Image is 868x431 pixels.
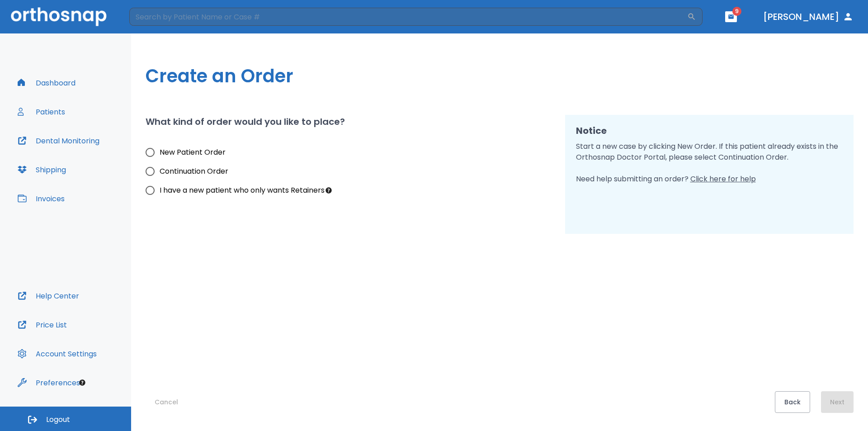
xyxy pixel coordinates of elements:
div: Tooltip anchor [325,186,333,194]
button: Patients [12,101,71,123]
button: Dental Monitoring [12,130,105,152]
button: Shipping [12,159,71,180]
span: Logout [46,415,70,425]
span: Continuation Order [160,166,228,177]
button: [PERSON_NAME] [759,9,857,25]
button: Dashboard [12,72,81,94]
button: Back [775,391,810,413]
p: Start a new case by clicking New Order. If this patient already exists in the Orthosnap Doctor Po... [576,141,843,185]
div: Tooltip anchor [78,379,86,387]
button: Price List [12,314,72,336]
span: New Patient Order [160,147,226,158]
span: 9 [732,7,741,16]
h2: What kind of order would you like to place? [146,115,345,128]
button: Cancel [146,391,187,413]
input: Search by Patient Name or Case # [129,8,687,26]
span: I have a new patient who only wants Retainers [160,185,325,196]
h2: Notice [576,124,843,137]
button: Preferences [12,372,85,393]
button: Account Settings [12,343,102,365]
button: Help Center [12,285,85,307]
img: Orthosnap [11,7,107,26]
h1: Create an Order [146,62,854,90]
span: Click here for help [690,174,756,184]
button: Invoices [12,188,70,209]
